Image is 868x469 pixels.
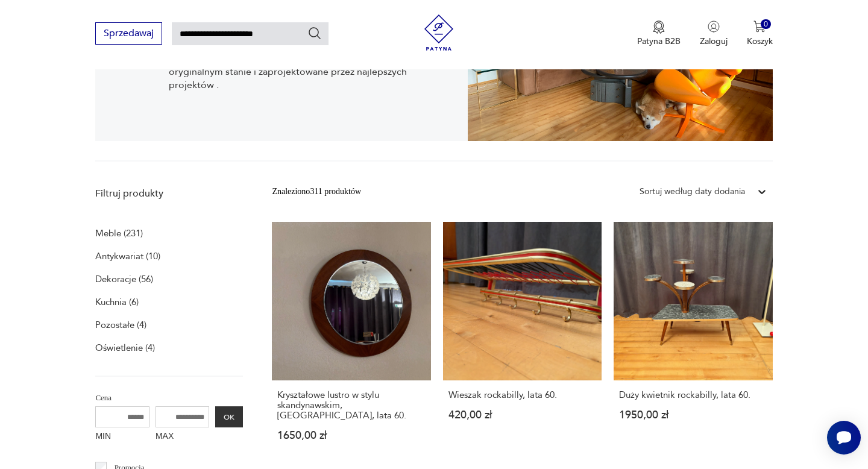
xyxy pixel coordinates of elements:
[653,20,665,34] img: Ikona medalu
[95,225,143,242] a: Meble (231)
[95,427,149,447] label: MIN
[272,222,430,464] a: Kryształowe lustro w stylu skandynawskim, Niemcy, lata 60.Kryształowe lustro w stylu skandynawski...
[272,185,361,198] div: Znaleziono 311 produktów
[95,187,243,200] p: Filtruj produkty
[277,390,425,421] h3: Kryształowe lustro w stylu skandynawskim, [GEOGRAPHIC_DATA], lata 60.
[619,410,767,420] p: 1950,00 zł
[708,20,720,33] img: Ikonka użytkownika
[700,36,728,47] p: Zaloguj
[215,406,243,427] button: OK
[421,14,457,51] img: Patyna - sklep z meblami i dekoracjami vintage
[277,430,425,441] p: 1650,00 zł
[95,22,162,45] button: Sprzedawaj
[307,26,322,40] button: Szukaj
[747,36,773,47] p: Koszyk
[95,391,243,404] p: Cena
[619,390,767,400] h3: Duży kwietnik rockabilly, lata 60.
[448,410,596,420] p: 420,00 zł
[95,30,162,39] a: Sprzedawaj
[95,271,153,288] a: Dekoracje (56)
[448,390,596,400] h3: Wieszak rockabilly, lata 60.
[640,185,745,198] div: Sortuj według daty dodania
[95,316,146,333] a: Pozostałe (4)
[95,294,139,310] a: Kuchnia (6)
[637,20,681,47] button: Patyna B2B
[95,339,155,356] a: Oświetlenie (4)
[443,222,602,464] a: Wieszak rockabilly, lata 60.Wieszak rockabilly, lata 60.420,00 zł
[827,421,861,455] iframe: Smartsupp widget button
[747,20,773,47] button: 0Koszyk
[614,222,772,464] a: Duży kwietnik rockabilly, lata 60.Duży kwietnik rockabilly, lata 60.1950,00 zł
[700,20,728,47] button: Zaloguj
[95,248,160,265] a: Antykwariat (10)
[156,427,210,447] label: MAX
[637,36,681,47] p: Patyna B2B
[637,20,681,47] a: Ikona medaluPatyna B2B
[761,19,771,30] div: 0
[753,20,766,33] img: Ikona koszyka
